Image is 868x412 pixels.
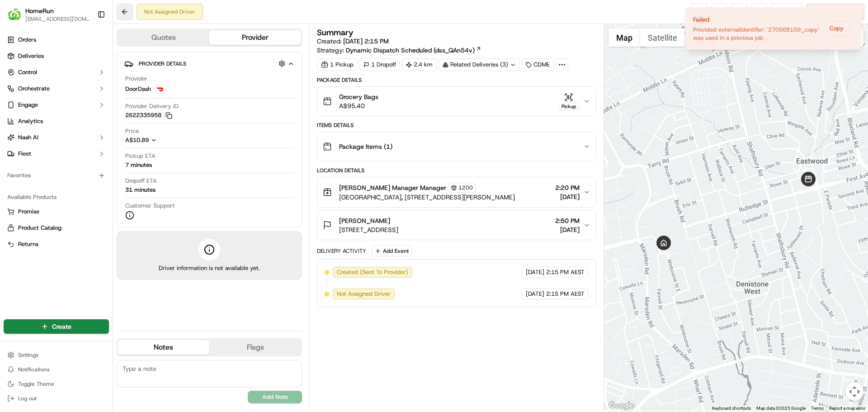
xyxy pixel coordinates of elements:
button: Settings [4,349,109,361]
div: Strategy: [317,46,481,55]
button: Keyboard shortcuts [712,405,751,412]
span: Engage [18,101,38,109]
button: Provider Details [124,56,294,71]
span: API Documentation [85,131,145,140]
div: Provided externalIdentifier: '270568159_copy' was used in a previous job [693,26,820,42]
span: Returns [18,240,38,248]
span: Provider Details [139,60,186,67]
span: [DATE] 2:15 PM [343,37,389,45]
span: DoorDash [125,85,151,93]
a: Terms (opens in new tab) [811,406,824,411]
img: HomeRun [7,7,22,22]
span: Provider [125,75,147,83]
div: 1 Pickup [317,58,358,71]
button: Toggle Theme [4,378,109,390]
span: [DATE] [526,268,544,276]
span: A$95.40 [339,101,378,110]
div: Related Deliveries (3) [439,58,520,71]
span: [PERSON_NAME] [339,216,390,225]
button: Show street map [609,28,640,47]
a: Product Catalog [7,224,105,232]
span: Control [18,68,37,76]
button: [EMAIL_ADDRESS][DOMAIN_NAME] [25,15,90,23]
a: Open this area in Google Maps (opens a new window) [606,400,636,412]
button: Nash AI [4,130,109,145]
span: Toggle Theme [18,380,54,388]
img: doordash_logo_v2.png [155,84,165,95]
button: Provider [209,30,301,45]
span: [DATE] [555,225,580,234]
button: Add Event [372,246,412,256]
span: Nash AI [18,133,38,142]
div: 7 minutes [125,161,152,169]
div: Favorites [4,168,109,183]
button: Create [4,319,109,334]
span: Not Assigned Driver [337,290,391,298]
button: Orchestrate [4,81,109,96]
span: Analytics [18,117,43,125]
button: [PERSON_NAME][STREET_ADDRESS]2:50 PM[DATE] [317,211,595,240]
button: Engage [4,98,109,112]
button: Product Catalog [4,221,109,235]
a: Deliveries [4,49,109,63]
span: [DATE] [555,192,580,201]
button: A$10.89 [125,136,205,144]
span: Promise [18,208,39,216]
span: Knowledge Base [18,131,69,140]
span: Deliveries [18,52,44,60]
img: 1736555255976-a54dd68f-1ca7-489b-9aae-adbdc363a1c4 [9,86,25,103]
h3: Summary [317,28,354,37]
button: Fleet [4,147,109,161]
span: Driver information is not available yet. [159,264,260,272]
button: Show satellite imagery [640,28,685,47]
button: Log out [4,392,109,405]
button: Copy [824,21,849,36]
button: [PERSON_NAME] Manager Manager1200[GEOGRAPHIC_DATA], [STREET_ADDRESS][PERSON_NAME]2:20 PM[DATE] [317,177,595,207]
div: Package Details [317,76,596,84]
span: Log out [18,395,37,402]
button: Control [4,65,109,80]
button: Grocery BagsA$95.40Pickup [317,87,595,116]
button: Package Items (1) [317,132,595,161]
button: HomeRun [25,6,54,15]
button: Promise [4,204,109,219]
button: Start new chat [154,89,165,100]
button: Quotes [118,30,209,45]
span: Pickup ETA [125,152,156,160]
button: Pickup [558,93,580,110]
div: Failed [693,15,820,24]
div: Items Details [317,122,596,129]
span: 1200 [458,184,473,191]
button: 2622335958 [125,111,172,119]
span: Notifications [18,366,50,373]
div: Pickup [558,103,580,110]
span: Customer Support [125,202,175,210]
span: Orchestrate [18,85,50,93]
span: Orders [18,36,36,44]
a: Powered byPylon [64,153,109,160]
div: 💻 [76,132,84,139]
span: Created (Sent To Provider) [337,268,408,276]
span: [GEOGRAPHIC_DATA], [STREET_ADDRESS][PERSON_NAME] [339,193,515,202]
div: CDME [522,58,554,71]
span: Package Items ( 1 ) [339,142,392,151]
span: Pylon [90,153,109,160]
span: Fleet [18,150,31,158]
button: HomeRunHomeRun[EMAIL_ADDRESS][DOMAIN_NAME] [4,4,94,25]
button: Map camera controls [845,383,863,401]
span: [DATE] [526,290,544,298]
p: Welcome 👋 [9,36,165,51]
a: Analytics [4,114,109,128]
span: Create [52,322,71,331]
span: [STREET_ADDRESS] [339,225,398,234]
input: Got a question? Start typing here... [24,58,163,68]
img: Google [606,400,636,412]
a: Dynamic Dispatch Scheduled (dss_QAn54v) [346,46,481,55]
span: 2:50 PM [555,216,580,225]
div: Location Details [317,167,596,174]
span: Provider Delivery ID [125,102,179,110]
div: Start new chat [31,86,148,95]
